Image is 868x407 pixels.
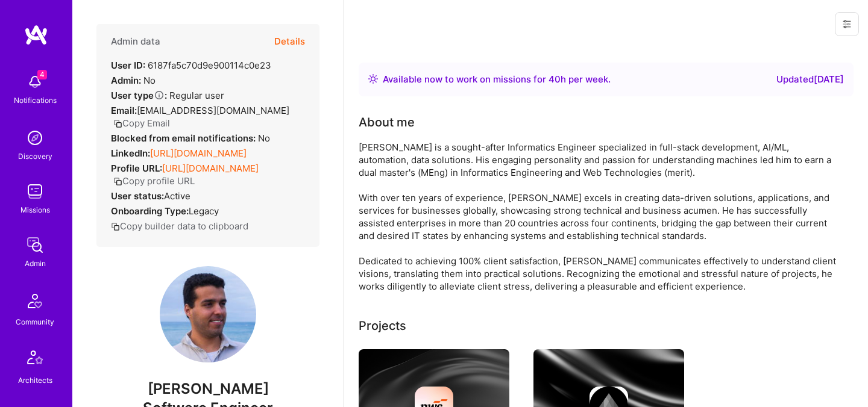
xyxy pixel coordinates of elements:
[154,90,165,101] i: Help
[37,70,47,79] span: 4
[18,150,52,163] div: Discovery
[111,36,160,47] h4: Admin data
[111,74,156,87] div: No
[96,380,319,398] span: [PERSON_NAME]
[23,233,47,257] img: admin teamwork
[23,179,47,203] img: teamwork
[16,315,54,328] div: Community
[150,148,247,159] a: [URL][DOMAIN_NAME]
[383,72,611,87] div: Available now to work on missions for h per week .
[164,190,190,202] span: Active
[23,70,47,94] img: bell
[137,105,289,116] span: [EMAIL_ADDRESS][DOMAIN_NAME]
[160,266,256,362] img: User Avatar
[111,220,248,232] button: Copy builder data to clipboard
[111,59,271,72] div: 6187fa5c70d9e900114c0e23
[20,345,49,374] img: Architects
[111,132,258,144] strong: Blocked from email notifications:
[23,126,47,150] img: discovery
[162,163,259,174] a: [URL][DOMAIN_NAME]
[359,317,406,335] div: Projects
[111,163,162,174] strong: Profile URL:
[549,73,561,85] span: 40
[111,105,137,116] strong: Email:
[111,89,224,102] div: Regular user
[111,60,145,71] strong: User ID:
[368,74,378,84] img: Availability
[111,132,270,144] div: No
[359,113,415,131] div: About me
[25,257,46,270] div: Admin
[111,205,189,217] strong: Onboarding Type:
[113,119,122,128] i: icon Copy
[111,190,164,202] strong: User status:
[111,222,120,231] i: icon Copy
[111,75,141,86] strong: Admin:
[20,203,50,216] div: Missions
[189,205,219,217] span: legacy
[359,141,841,293] div: [PERSON_NAME] is a sought-after Informatics Engineer specialized in full-stack development, AI/ML...
[113,117,170,129] button: Copy Email
[111,90,167,101] strong: User type :
[20,287,49,315] img: Community
[113,175,195,187] button: Copy profile URL
[14,94,57,107] div: Notifications
[776,72,844,87] div: Updated [DATE]
[274,24,305,59] button: Details
[113,177,122,186] i: icon Copy
[24,24,48,46] img: logo
[18,374,52,387] div: Architects
[111,148,150,159] strong: LinkedIn:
